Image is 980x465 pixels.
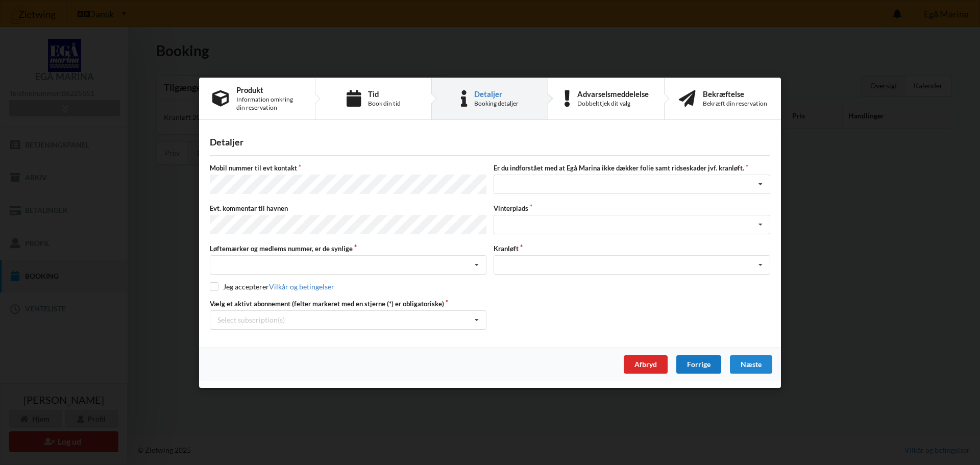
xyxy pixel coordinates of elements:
[577,89,649,97] div: Advarselsmeddelelse
[210,282,334,291] label: Jeg accepterer
[703,99,767,107] div: Bekræft din reservation
[210,204,486,213] label: Evt. kommentar til havnen
[210,243,486,253] label: Løftemærker og medlems nummer, er de synlige
[494,204,770,213] label: Vinterplads
[494,243,770,253] label: Kranløft
[676,355,721,373] div: Forrige
[217,315,285,324] div: Select subscription(s)
[236,85,302,93] div: Produkt
[368,99,401,107] div: Book din tid
[577,99,649,107] div: Dobbelttjek dit valg
[236,95,302,111] div: Information omkring din reservation
[210,299,486,308] label: Vælg et aktivt abonnement (felter markeret med en stjerne (*) er obligatoriske)
[210,136,770,148] div: Detaljer
[210,163,486,173] label: Mobil nummer til evt kontakt
[269,282,334,291] a: Vilkår og betingelser
[474,89,519,97] div: Detaljer
[703,89,767,97] div: Bekræftelse
[494,163,770,173] label: Er du indforstået med at Egå Marina ikke dækker folie samt ridseskader jvf. kranløft.
[624,355,668,373] div: Afbryd
[474,99,519,107] div: Booking detaljer
[368,89,401,97] div: Tid
[730,355,772,373] div: Næste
